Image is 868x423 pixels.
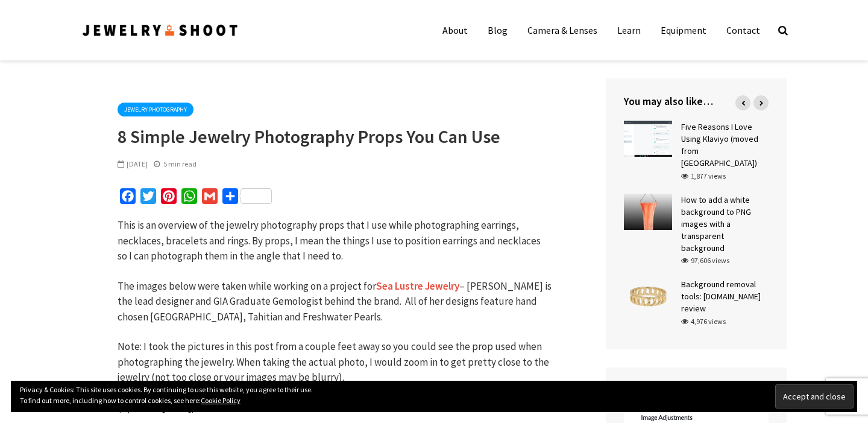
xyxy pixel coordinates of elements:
[138,188,159,208] a: Twitter
[81,22,239,39] img: Jewelry Photographer Bay Area - San Francisco | Nationwide via Mail
[118,279,552,325] p: The images below were taken while working on a project for – [PERSON_NAME] is the lead designer a...
[376,279,459,293] a: Sea Lustre Jewelry
[652,18,715,42] a: Equipment
[201,396,241,405] a: Cookie Policy
[518,18,606,42] a: Camera & Lenses
[681,194,751,253] a: How to add a white background to PNG images with a transparent background
[220,188,274,208] a: Share
[681,171,726,182] div: 1,877 views
[118,188,138,208] a: Facebook
[608,18,650,42] a: Learn
[154,159,197,170] div: 5 min read
[775,384,854,409] input: Accept and close
[118,218,552,264] p: This is an overview of the jewelry photography props that I use while photographing earrings, nec...
[681,255,729,266] div: 97,606 views
[200,188,220,208] a: Gmail
[159,188,179,208] a: Pinterest
[681,121,758,168] a: Five Reasons I Love Using Klaviyo (moved from [GEOGRAPHIC_DATA])
[11,381,857,412] div: Privacy & Cookies: This site uses cookies. By continuing to use this website, you agree to their ...
[681,316,726,327] div: 4,976 views
[179,188,200,208] a: WhatsApp
[118,339,552,386] p: Note: I took the pictures in this post from a couple feet away so you could see the prop used whe...
[118,159,148,168] span: [DATE]
[681,279,761,314] a: Background removal tools: [DOMAIN_NAME] review
[433,18,477,42] a: About
[118,103,193,116] a: Jewelry Photography
[624,94,769,109] h4: You may also like…
[717,18,769,42] a: Contact
[118,126,552,147] h1: 8 Simple Jewelry Photography Props You Can Use
[479,18,517,42] a: Blog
